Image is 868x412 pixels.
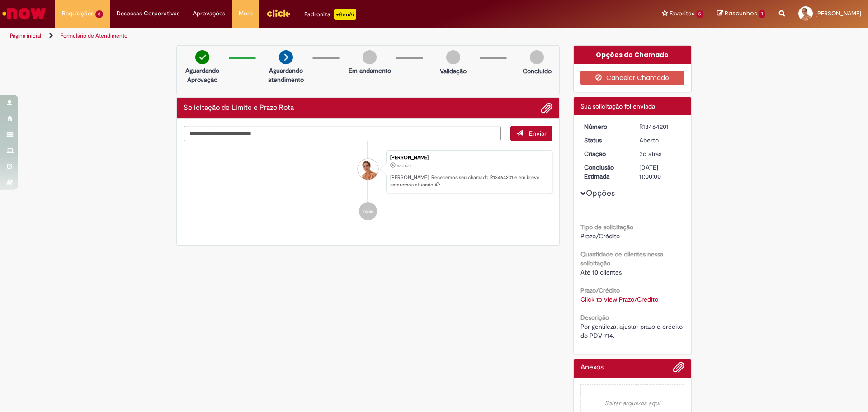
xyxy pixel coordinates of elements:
div: Opções do Chamado [574,46,692,64]
a: Click to view Prazo/Crédito [580,295,658,303]
span: More [239,9,253,18]
button: Cancelar Chamado [580,71,685,85]
textarea: Digite sua mensagem aqui... [184,126,501,141]
b: Tipo de solicitação [580,223,633,231]
h2: Anexos [580,364,604,372]
span: Despesas Corporativas [117,9,179,18]
dt: Número [577,122,633,131]
button: Enviar [510,126,552,141]
p: [PERSON_NAME]! Recebemos seu chamado R13464201 e em breve estaremos atuando. [390,174,547,188]
div: Alrino Alves Da Silva Junior [358,159,378,180]
button: Adicionar anexos [673,361,684,378]
span: 8 [95,10,103,18]
span: Até 10 clientes [580,268,622,276]
a: Rascunhos [717,9,765,18]
p: +GenAi [334,9,356,20]
dt: Criação [577,149,633,158]
img: check-circle-green.png [195,50,209,64]
div: Padroniza [304,9,356,20]
span: Por gentileza, ajustar prazo e crédito do PDV 714. [580,322,684,340]
span: Requisições [62,9,94,18]
img: click_logo_yellow_360x200.png [266,6,291,20]
span: Prazo/Crédito [580,232,620,240]
p: Aguardando Aprovação [180,66,224,84]
dt: Conclusão Estimada [577,163,633,181]
span: 3d atrás [639,150,661,158]
div: Aberto [639,136,681,145]
span: Enviar [529,129,547,137]
span: Rascunhos [725,9,757,18]
img: ServiceNow [1,5,47,23]
span: 1 [759,10,765,18]
b: Quantidade de clientes nessa solicitação [580,250,663,267]
li: Alrino Alves Da Silva Junior [184,150,552,194]
span: Sua solicitação foi enviada [580,102,655,110]
time: 29/08/2025 20:52:42 [397,163,411,169]
p: Em andamento [349,66,391,75]
div: [DATE] 11:00:00 [639,163,681,181]
button: Adicionar anexos [541,102,552,114]
ul: Trilhas de página [7,28,572,44]
div: R13464201 [639,122,681,131]
p: Aguardando atendimento [264,66,308,84]
span: 5 [696,10,704,18]
img: img-circle-grey.png [530,50,544,64]
img: img-circle-grey.png [363,50,377,64]
span: [PERSON_NAME] [816,9,861,17]
p: Concluído [523,66,552,76]
span: Aprovações [193,9,225,18]
img: img-circle-grey.png [446,50,460,64]
time: 29/08/2025 20:52:42 [639,150,661,158]
a: Formulário de Atendimento [61,32,127,39]
span: 3d atrás [397,163,411,169]
ul: Histórico de tíquete [184,141,552,230]
b: Prazo/Crédito [580,286,620,294]
a: Página inicial [10,32,41,39]
div: [PERSON_NAME] [390,155,547,161]
b: Descrição [580,313,609,322]
h2: Solicitação de Limite e Prazo Rota Histórico de tíquete [184,104,294,112]
div: 29/08/2025 20:52:42 [639,149,681,158]
p: Validação [440,66,467,76]
span: Favoritos [670,9,694,18]
img: arrow-next.png [279,50,293,64]
dt: Status [577,136,633,145]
